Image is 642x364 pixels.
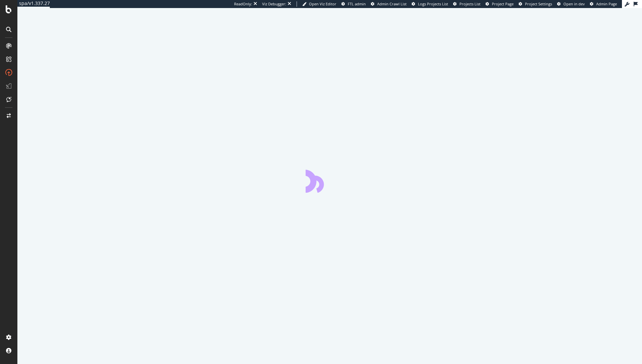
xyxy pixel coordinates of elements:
span: Admin Page [596,1,617,6]
a: Admin Crawl List [371,1,407,7]
a: Projects List [453,1,480,7]
span: Logs Projects List [418,1,448,6]
span: Admin Crawl List [377,1,407,6]
div: Viz Debugger: [262,1,286,7]
a: Open in dev [557,1,585,7]
a: Project Settings [519,1,552,7]
div: ReadOnly: [234,1,252,7]
a: Project Page [486,1,514,7]
div: animation [306,169,354,193]
a: Logs Projects List [412,1,448,7]
span: Project Page [492,1,514,6]
span: Project Settings [525,1,552,6]
span: Open in dev [563,1,585,6]
span: Projects List [459,1,480,6]
a: Admin Page [590,1,617,7]
a: FTL admin [341,1,366,7]
span: Open Viz Editor [309,1,336,6]
span: FTL admin [348,1,366,6]
a: Open Viz Editor [302,1,336,7]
